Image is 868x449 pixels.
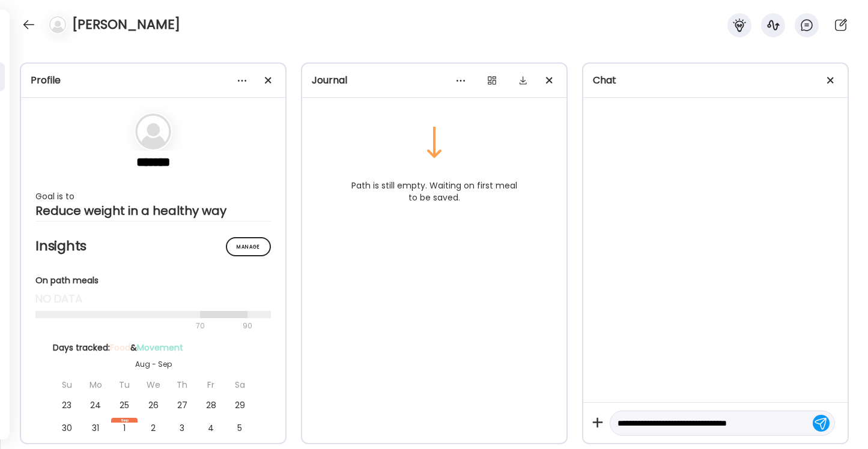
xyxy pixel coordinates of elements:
div: 24 [82,395,109,415]
div: On path meals [35,274,271,287]
div: Sa [226,375,253,395]
img: bg-avatar-default.svg [135,113,171,149]
div: Goal is to [35,189,271,203]
div: We [140,375,166,395]
div: Tu [111,375,138,395]
div: Days tracked: & [53,342,253,354]
div: 70 [35,319,239,333]
div: Aug - Sep [53,359,253,370]
div: 30 [53,418,80,438]
div: 5 [226,418,253,438]
div: Sep [111,418,138,423]
div: Mo [82,375,109,395]
div: Manage [226,237,271,256]
div: 23 [53,395,80,415]
div: no data [35,292,271,306]
div: 25 [111,395,138,415]
div: 26 [140,395,166,415]
div: Fr [198,375,224,395]
span: Food [110,342,130,354]
div: Journal [312,73,557,88]
div: 4 [198,418,224,438]
h2: Insights [35,237,271,255]
div: 3 [169,418,195,438]
div: Profile [31,73,276,88]
div: 27 [169,395,195,415]
div: 90 [241,319,253,333]
span: Movement [137,342,183,354]
div: 2 [140,418,166,438]
div: Chat [593,73,838,88]
div: Su [53,375,80,395]
h4: [PERSON_NAME] [72,15,180,34]
div: 29 [226,395,253,415]
div: Th [169,375,195,395]
img: bg-avatar-default.svg [49,16,66,33]
div: 31 [82,418,109,438]
div: 1 [111,418,138,438]
div: 28 [198,395,224,415]
div: Path is still empty. Waiting on first meal to be saved. [338,175,530,208]
div: Reduce weight in a healthy way [35,203,271,218]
